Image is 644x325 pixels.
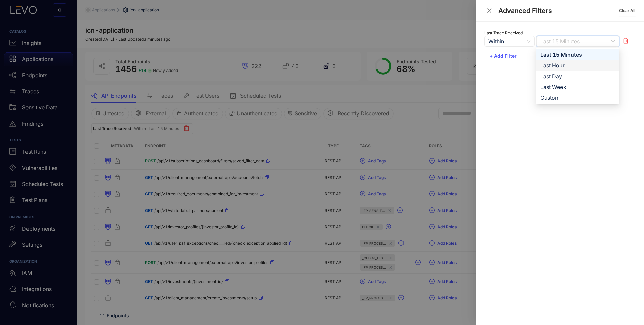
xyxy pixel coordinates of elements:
p: Last Trace Received [484,30,636,36]
span: Within [488,36,531,46]
span: Clear All [619,8,635,13]
span: close [486,8,492,14]
div: Last Hour [540,62,615,69]
button: Close [484,7,494,14]
div: [object Object] [536,49,619,60]
div: Last Day [540,73,615,80]
div: Last Week [540,83,615,91]
div: [object Object] [536,92,619,103]
div: [object Object] [536,82,619,92]
div: Custom [540,94,615,101]
span: Last 15 Minutes [540,36,615,46]
div: Last 15 Minutes [540,51,615,58]
div: [object Object] [536,71,619,82]
div: Advanced Filters [498,7,618,14]
span: + Add Filter [490,53,517,59]
button: + Add Filter [484,51,522,61]
button: Clear All [618,5,636,16]
div: [object Object] [536,60,619,71]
